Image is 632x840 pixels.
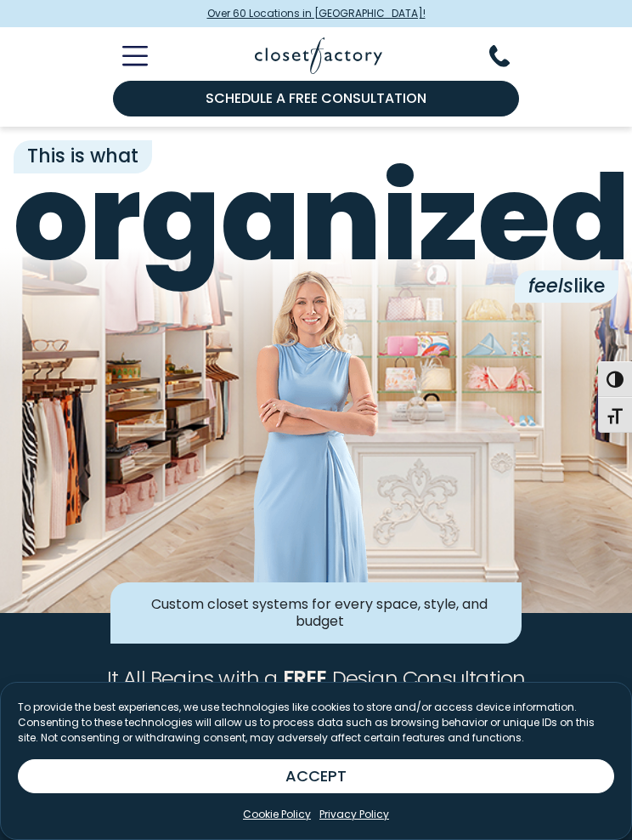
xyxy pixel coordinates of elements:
span: FREE [283,664,327,692]
a: Cookie Policy [243,807,311,822]
button: Toggle Mobile Menu [102,46,148,66]
a: Schedule a Free Consultation [113,81,520,116]
span: Over 60 Locations in [GEOGRAPHIC_DATA]! [207,6,426,21]
i: feels [528,273,573,299]
a: Privacy Policy [319,807,389,822]
div: Custom closet systems for every space, style, and budget [110,582,522,644]
button: Toggle High Contrast [598,361,632,397]
img: Closet Factory Logo [255,37,382,74]
p: To provide the best experiences, we use technologies like cookies to store and/or access device i... [18,700,614,746]
span: like [515,270,618,303]
span: organized [14,160,618,277]
button: Phone Number [489,45,530,67]
span: Design Consultation [332,664,526,692]
button: Toggle Font size [598,397,632,433]
button: ACCEPT [18,759,614,793]
span: It All Begins with a [107,664,278,692]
